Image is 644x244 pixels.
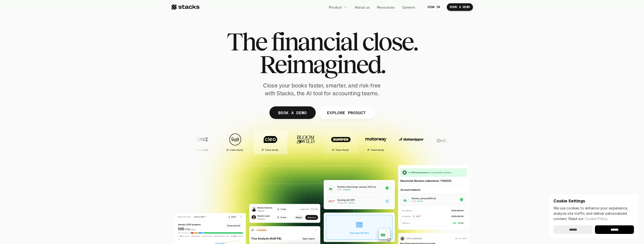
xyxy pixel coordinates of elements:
p: About us [355,5,370,10]
p: Close your books faster, smarter, and risk-free with Stacks, the AI tool for accounting teams. [259,82,385,97]
p: BOOK A DEMO [278,109,307,116]
a: Case study [184,131,216,154]
a: Case study [219,131,252,154]
span: The [227,30,267,53]
span: Reimagined. [259,53,385,76]
a: SIGN IN [424,3,443,11]
h2: Case study [230,148,243,151]
p: SIGN IN [427,5,440,9]
p: EXPLORE PRODUCT [327,109,366,116]
a: Case study [360,131,392,154]
h2: Case study [195,148,208,151]
a: About us [352,3,373,12]
span: close. [362,30,417,53]
a: Privacy Policy [59,96,82,100]
a: Resources [374,3,398,12]
p: We use cookies to enhance your experience, analyze site traffic and deliver personalized content. [553,205,634,221]
p: Careers [402,5,415,10]
h2: Case study [371,148,384,151]
h2: Case study [265,148,278,151]
a: EXPLORE PRODUCT [318,106,375,119]
a: Case study [254,131,287,154]
h2: Case study [336,148,349,151]
span: financial [271,30,358,53]
p: BOOK A DEMO [450,5,470,9]
a: BOOK A DEMO [447,3,473,11]
p: Product [329,5,342,10]
p: Resources [377,5,395,10]
a: BOOK A DEMO [269,106,316,119]
a: Cookie Policy [585,217,607,221]
span: Read our . [569,217,608,221]
a: Careers [399,3,418,12]
p: Cookie Settings [553,199,634,203]
a: Case study [325,131,357,154]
